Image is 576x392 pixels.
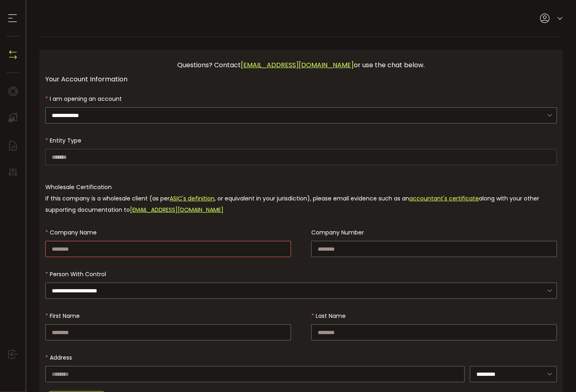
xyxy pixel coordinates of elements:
div: Questions? Contact or use the chat below. [45,56,557,74]
a: ASIC's definition [170,194,215,202]
a: [EMAIL_ADDRESS][DOMAIN_NAME] [241,60,354,70]
label: Address [45,354,77,362]
img: N4P5cjLOiQAAAABJRU5ErkJggg== [7,49,19,61]
a: accountant's certificate [409,194,479,202]
div: Wholesale Certification If this company is a wholesale client (as per , or equivalent in your jur... [45,181,557,215]
a: [EMAIL_ADDRESS][DOMAIN_NAME] [130,206,223,214]
div: Your Account Information [45,74,557,84]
